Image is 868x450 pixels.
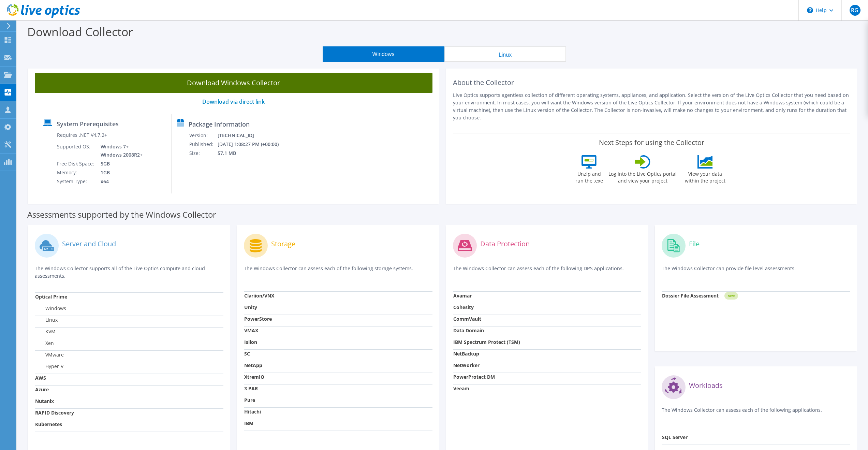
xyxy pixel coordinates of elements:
[57,120,119,127] label: System Prerequisites
[244,420,253,426] strong: IBM
[608,169,677,184] label: Log into the Live Optics portal and view your project
[244,397,255,403] strong: Pure
[850,5,860,16] span: RG
[453,316,481,322] strong: CommVault
[662,292,719,299] strong: Dossier File Assessment
[95,159,144,168] td: 5GB
[453,339,520,345] strong: IBM Spectrum Protect (TSM)
[662,434,688,440] strong: SQL Server
[95,177,144,186] td: x64
[807,7,813,13] svg: \n
[444,46,566,62] button: Linux
[35,375,46,381] strong: AWS
[689,382,723,389] label: Workloads
[453,78,851,87] h2: About the Collector
[453,91,851,121] p: Live Optics supports agentless collection of different operating systems, appliances, and applica...
[244,339,257,345] strong: Isilon
[35,398,54,404] strong: Nutanix
[244,327,258,334] strong: VMAX
[573,169,605,184] label: Unzip and run the .exe
[35,293,67,300] strong: Optical Prime
[35,351,64,358] label: VMware
[244,304,257,310] strong: Unity
[189,131,217,140] td: Version:
[62,241,116,247] label: Server and Cloud
[35,265,223,280] p: The Windows Collector supports all of the Live Optics compute and cloud assessments.
[453,327,484,334] strong: Data Domain
[599,139,704,147] label: Next Steps for using the Collector
[662,265,850,279] p: The Windows Collector can provide file level assessments.
[95,168,144,177] td: 1GB
[57,159,95,168] td: Free Disk Space:
[189,140,217,149] td: Published:
[35,305,66,312] label: Windows
[453,362,480,368] strong: NetWorker
[95,142,144,159] td: Windows 7+ Windows 2008R2+
[662,406,850,420] p: The Windows Collector can assess each of the following applications.
[453,292,472,299] strong: Avamar
[453,304,474,310] strong: Cohesity
[244,385,258,392] strong: 3 PAR
[244,362,262,368] strong: NetApp
[453,350,479,357] strong: NetBackup
[189,149,217,158] td: Size:
[680,169,730,184] label: View your data within the project
[202,98,265,105] a: Download via direct link
[244,408,261,415] strong: Hitachi
[323,46,444,62] button: Windows
[453,374,495,380] strong: PowerProtect DM
[189,121,250,128] label: Package Information
[244,265,432,279] p: The Windows Collector can assess each of the following storage systems.
[35,328,56,335] label: KVM
[480,241,530,247] label: Data Protection
[217,149,288,158] td: 57.1 MB
[27,211,216,218] label: Assessments supported by the Windows Collector
[453,265,642,279] p: The Windows Collector can assess each of the following DPS applications.
[57,132,107,139] label: Requires .NET V4.7.2+
[728,294,735,298] tspan: NEW!
[57,177,95,186] td: System Type:
[244,292,274,299] strong: Clariion/VNX
[244,316,272,322] strong: PowerStore
[689,241,700,247] label: File
[57,142,95,159] td: Supported OS:
[27,24,133,40] label: Download Collector
[35,73,432,93] a: Download Windows Collector
[35,386,49,393] strong: Azure
[271,241,295,247] label: Storage
[35,409,74,416] strong: RAPID Discovery
[244,350,250,357] strong: SC
[57,168,95,177] td: Memory:
[35,363,63,370] label: Hyper-V
[35,340,54,347] label: Xen
[35,317,58,323] label: Linux
[217,131,288,140] td: [TECHNICAL_ID]
[453,385,469,392] strong: Veeam
[217,140,288,149] td: [DATE] 1:08:27 PM (+00:00)
[35,421,62,427] strong: Kubernetes
[244,374,264,380] strong: XtremIO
